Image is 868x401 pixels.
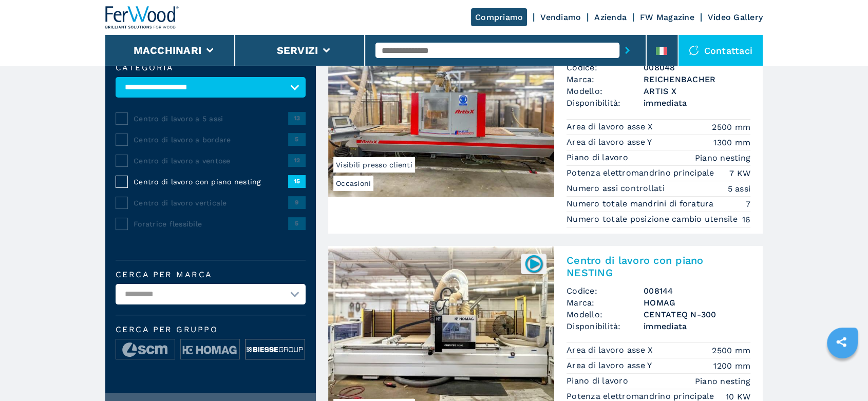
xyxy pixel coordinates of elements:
[689,45,699,55] img: Contattaci
[644,320,750,332] span: immediata
[567,97,644,109] span: Disponibilità:
[713,137,750,148] em: 1300 mm
[567,62,644,73] span: Codice:
[567,285,644,297] span: Codice:
[644,285,750,297] h3: 008144
[567,375,631,387] p: Piano di lavoro
[746,198,750,210] em: 7
[288,133,306,145] span: 5
[567,360,655,371] p: Area di lavoro asse Y
[695,152,750,164] em: Piano nesting
[567,137,655,148] p: Area di lavoro asse Y
[471,8,527,26] a: Compriamo
[728,183,751,195] em: 5 assi
[695,375,750,387] em: Piano nesting
[567,121,656,132] p: Area di lavoro asse X
[678,35,763,66] div: Contattaci
[105,6,179,29] img: Ferwood
[134,198,288,208] span: Centro di lavoro verticale
[824,355,860,393] iframe: Chat
[594,12,627,22] a: Azienda
[567,309,644,320] span: Modello:
[729,167,750,179] em: 7 KW
[134,113,288,124] span: Centro di lavoro a 5 assi
[276,44,318,56] button: Servizi
[134,156,288,166] span: Centro di lavoro a ventose
[567,254,750,279] h2: Centro di lavoro con piano NESTING
[540,12,581,22] a: Vendiamo
[640,12,694,22] a: FW Magazine
[567,85,644,97] span: Modello:
[828,329,854,355] a: sharethis
[567,297,644,309] span: Marca:
[328,23,763,234] a: Centro di lavoro con piano NESTING REICHENBACHER ARTIS XOccasioniVisibili presso clienti008048Cen...
[712,121,750,133] em: 2500 mm
[567,345,656,356] p: Area di lavoro asse X
[134,177,288,187] span: Centro di lavoro con piano nesting
[742,214,751,225] em: 16
[567,214,740,225] p: Numero totale posizione cambio utensile
[644,62,750,73] h3: 008048
[644,297,750,309] h3: HOMAG
[644,97,750,109] span: immediata
[328,23,554,197] img: Centro di lavoro con piano NESTING REICHENBACHER ARTIS X
[644,85,750,97] h3: ARTIS X
[567,167,717,179] p: Potenza elettromandrino principale
[333,157,415,173] span: Visibili presso clienti
[181,339,239,360] img: image
[288,154,306,166] span: 12
[619,39,635,62] button: submit-button
[116,339,175,360] img: image
[567,73,644,85] span: Marca:
[134,135,288,145] span: Centro di lavoro a bordare
[288,175,306,187] span: 15
[116,271,306,279] label: Cerca per marca
[288,217,306,230] span: 5
[116,64,306,72] label: Categoria
[288,112,306,124] span: 13
[712,345,750,356] em: 2500 mm
[134,219,288,229] span: Foratrice flessibile
[134,44,202,56] button: Macchinari
[708,12,763,22] a: Video Gallery
[567,183,667,194] p: Numero assi controllati
[644,309,750,320] h3: CENTATEQ N-300
[713,360,750,372] em: 1200 mm
[644,73,750,85] h3: REICHENBACHER
[567,320,644,332] span: Disponibilità:
[567,198,716,209] p: Numero totale mandrini di foratura
[116,326,306,334] span: Cerca per Gruppo
[333,176,373,191] span: Occasioni
[246,339,304,360] img: image
[524,254,544,274] img: 008144
[567,152,631,163] p: Piano di lavoro
[288,196,306,208] span: 9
